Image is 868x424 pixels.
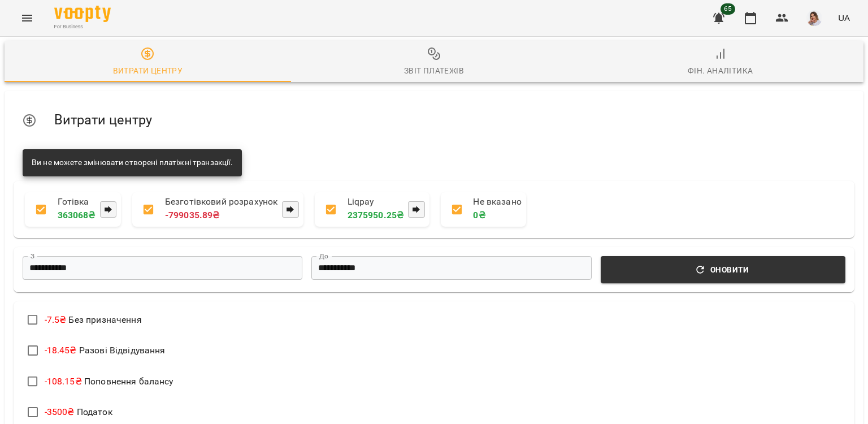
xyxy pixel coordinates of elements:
[473,209,521,222] p: 0 ₴
[806,10,822,26] img: d332a1c3318355be326c790ed3ba89f4.jpg
[58,197,96,207] p: Готівка
[58,209,96,222] p: 363068 ₴
[473,197,521,207] p: Не вказано
[45,314,142,325] span: Без призначення
[601,256,845,283] button: Оновити
[721,3,735,15] span: 65
[45,376,173,387] span: Поповнення балансу
[45,406,75,417] span: -3500 ₴
[45,314,67,325] span: -7.5 ₴
[838,12,850,24] span: UA
[54,111,845,129] h5: Витрати центру
[45,345,166,356] span: Разові Відвідування
[165,197,278,207] p: Безготівковий розрахунок
[165,209,278,222] p: -799035.89 ₴
[45,376,82,387] span: -108.15 ₴
[32,153,233,173] div: Ви не можете змінювати створені платіжні транзакції.
[54,23,111,31] span: For Business
[834,7,854,28] button: UA
[45,345,77,356] span: -18.45 ₴
[54,6,111,22] img: Voopty Logo
[45,406,112,417] span: Податок
[607,263,839,276] span: Оновити
[688,64,753,77] div: Фін. Аналітика
[348,209,404,222] p: 2375950.25 ₴
[14,5,41,32] button: Menu
[404,64,464,77] div: Звіт платежів
[348,197,404,207] p: Liqpay
[113,64,183,77] div: Витрати центру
